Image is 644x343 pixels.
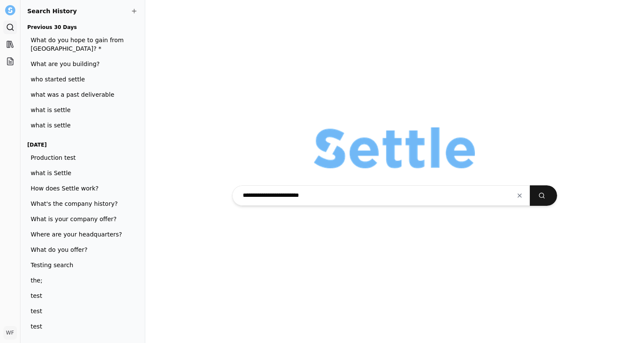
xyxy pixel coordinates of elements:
span: what was a past deliverable [31,90,128,99]
span: test [31,322,128,331]
img: Organization logo [314,127,475,168]
span: what is settle [31,106,128,114]
h3: Previous 30 Days [27,22,131,32]
h2: Search History [27,7,138,15]
span: What do you offer? [31,245,128,254]
img: Settle [5,5,15,15]
span: Production test [31,153,128,162]
span: Where are your headquarters? [31,230,128,239]
h3: [DATE] [27,140,131,150]
span: What's the company history? [31,199,128,208]
span: What is your company offer? [31,215,128,223]
button: Clear input [509,188,530,203]
span: test [31,291,128,300]
button: Settle [3,3,17,17]
span: test [31,307,128,315]
span: the; [31,276,128,285]
a: Search [3,20,17,34]
button: WF [3,326,17,340]
span: Testing search [31,261,128,269]
span: what is Settle [31,169,128,177]
span: What are you building? [31,60,128,68]
span: what is settle [31,121,128,130]
span: How does Settle work? [31,184,128,193]
span: What do you hope to gain from [GEOGRAPHIC_DATA]? * [31,36,128,53]
a: Projects [3,55,17,68]
a: Library [3,37,17,51]
span: who started settle [31,75,128,84]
